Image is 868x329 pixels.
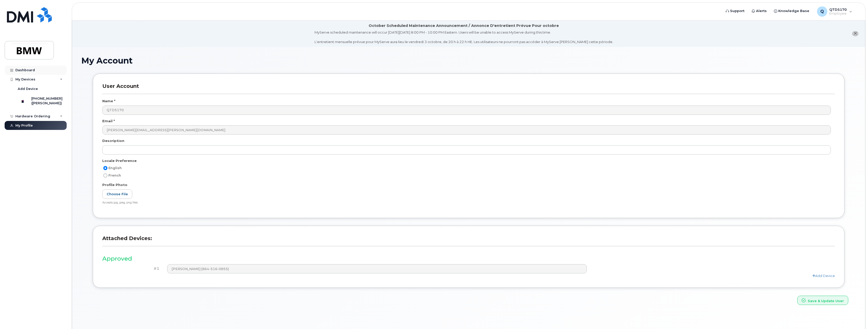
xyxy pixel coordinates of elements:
h3: User Account [102,83,835,94]
h4: #1 [106,266,159,271]
div: MyServe scheduled maintenance will occur [DATE][DATE] 8:00 PM - 10:00 PM Eastern. Users will be u... [315,30,613,44]
div: Accepts jpg, jpeg, png files [102,201,831,205]
button: Save & Update User [797,296,848,305]
button: close notification [852,31,859,36]
label: Profile Photo [102,182,127,187]
label: Name * [102,99,115,104]
input: English [103,166,107,170]
iframe: Messenger Launcher [846,307,864,325]
h3: Attached Devices: [102,235,835,246]
label: Choose File [102,189,132,199]
label: Description [102,138,124,143]
h3: Approved [102,255,835,262]
input: French [103,173,107,178]
div: October Scheduled Maintenance Announcement / Annonce D'entretient Prévue Pour octobre [369,23,559,28]
label: Locale Preference [102,158,137,163]
a: Add Device [812,274,835,278]
span: English [108,166,122,170]
span: French [108,173,121,177]
h1: My Account [81,56,856,65]
label: Email * [102,119,115,124]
